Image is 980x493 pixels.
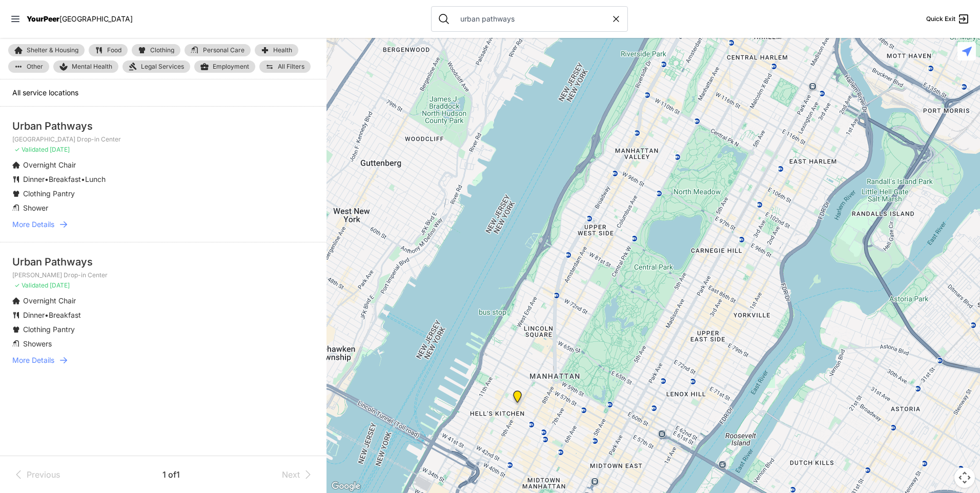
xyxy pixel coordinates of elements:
[203,47,244,53] span: Personal Care
[122,60,190,73] a: Legal Services
[329,480,363,493] img: Google
[213,63,249,71] span: Employment
[23,160,76,169] span: Overnight Chair
[282,468,300,481] span: Next
[12,88,78,97] span: All service locations
[141,63,184,71] span: Legal Services
[255,44,298,56] a: Health
[50,281,70,289] span: [DATE]
[926,13,970,25] a: Quick Exit
[926,15,955,23] span: Quick Exit
[329,480,363,493] a: Open this area in Google Maps (opens a new window)
[185,44,251,56] a: Personal Care
[511,391,524,407] div: 9th Avenue Drop-in Center
[27,14,59,23] span: YourPeer
[45,175,49,183] span: •
[162,469,168,480] span: 1
[59,14,133,23] span: [GEOGRAPHIC_DATA]
[12,355,54,365] span: More Details
[454,14,611,24] input: Search
[107,47,121,53] span: Food
[12,219,314,230] a: More Details
[259,60,311,73] a: All Filters
[85,175,106,183] span: Lunch
[89,44,128,56] a: Food
[27,64,43,70] span: Other
[27,47,78,53] span: Shelter & Housing
[23,203,48,212] span: Shower
[49,175,81,183] span: Breakfast
[23,175,45,183] span: Dinner
[12,255,314,269] div: Urban Pathways
[81,175,85,183] span: •
[12,219,54,230] span: More Details
[12,355,314,365] a: More Details
[23,339,52,348] span: Showers
[150,47,174,53] span: Clothing
[72,63,112,71] span: Mental Health
[23,325,75,334] span: Clothing Pantry
[8,60,49,73] a: Other
[27,16,133,22] a: YourPeer[GEOGRAPHIC_DATA]
[8,44,85,56] a: Shelter & Housing
[273,47,292,53] span: Health
[14,281,48,289] span: ✓ Validated
[23,296,76,305] span: Overnight Chair
[49,311,81,319] span: Breakfast
[53,60,118,73] a: Mental Health
[132,44,180,56] a: Clothing
[23,189,75,198] span: Clothing Pantry
[14,146,48,153] span: ✓ Validated
[12,271,314,279] p: [PERSON_NAME] Drop-in Center
[278,64,304,70] span: All Filters
[168,469,176,480] span: of
[12,119,314,133] div: Urban Pathways
[12,135,314,143] p: [GEOGRAPHIC_DATA] Drop-in Center
[45,311,49,319] span: •
[176,469,180,480] span: 1
[50,146,70,153] span: [DATE]
[23,311,45,319] span: Dinner
[27,468,60,481] span: Previous
[194,60,255,73] a: Employment
[954,467,975,488] button: Map camera controls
